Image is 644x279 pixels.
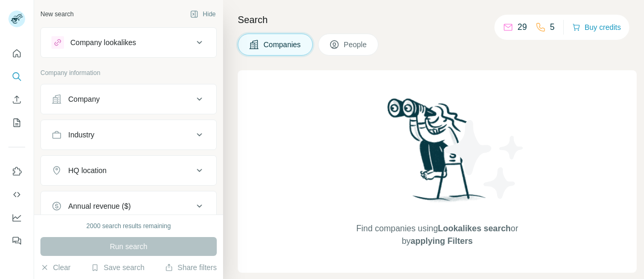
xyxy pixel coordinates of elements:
button: Hide [183,6,223,22]
button: Company lookalikes [41,30,216,55]
div: HQ location [68,165,107,176]
span: Lookalikes search [438,224,511,233]
div: Company [68,94,100,104]
button: Annual revenue ($) [41,194,216,219]
div: 2000 search results remaining [87,221,171,231]
span: Find companies using or by [353,222,521,248]
div: Industry [68,130,94,140]
img: Surfe Illustration - Woman searching with binoculars [383,95,492,212]
div: New search [40,9,73,19]
button: Buy credits [572,20,621,35]
img: Surfe Illustration - Stars [437,112,532,207]
span: Companies [263,39,302,50]
button: Industry [41,122,216,147]
button: Use Surfe API [8,185,25,204]
button: My lists [8,113,25,132]
button: Dashboard [8,208,25,227]
span: People [344,39,368,50]
button: Quick start [8,44,25,63]
p: 29 [518,21,527,34]
button: Save search [91,262,144,273]
div: Company lookalikes [70,37,136,48]
div: Annual revenue ($) [68,201,131,211]
p: Company information [40,68,217,78]
button: Share filters [165,262,217,273]
button: Clear [40,262,70,273]
span: applying Filters [410,237,472,245]
button: Search [8,67,25,86]
button: Use Surfe on LinkedIn [8,162,25,181]
button: Company [41,87,216,112]
button: Feedback [8,231,25,250]
h4: Search [238,13,631,27]
p: 5 [550,21,555,34]
button: Enrich CSV [8,90,25,109]
button: HQ location [41,158,216,183]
